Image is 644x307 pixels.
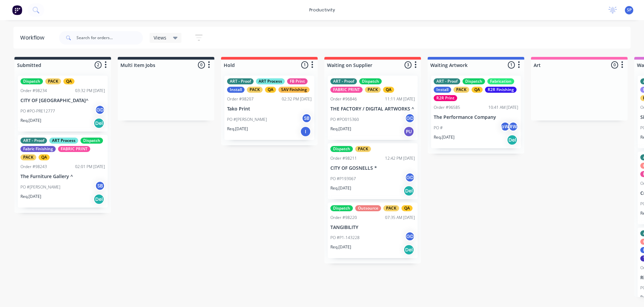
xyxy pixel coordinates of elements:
[20,184,60,190] p: PO #[PERSON_NAME]
[330,117,359,123] p: PO #PO015360
[76,31,143,45] input: Search for orders...
[488,104,518,110] div: 10:41 AM [DATE]
[330,126,351,132] p: Req. [DATE]
[330,155,357,161] div: Order #98211
[328,203,418,258] div: DispatchOutsourcePACKQAOrder #9822007:35 AM [DATE]TANGIBILITYPO #P1-143228GDReq.[DATE]Del
[485,87,517,93] div: R2R Finishing
[58,146,90,152] div: FABRIC PRINT
[300,126,311,137] div: I
[287,78,308,84] div: FB Print
[383,205,399,211] div: PACK
[20,154,36,160] div: PACK
[18,135,108,208] div: ART - ProofART ProcessDispatchFabric FinishingFABRIC PRINTPACKQAOrder #9824302:01 PM [DATE]The Fu...
[627,7,632,13] span: SP
[227,96,254,102] div: Order #98207
[12,5,22,15] img: Factory
[355,205,381,211] div: Outsource
[154,34,166,41] span: Views
[63,78,74,84] div: QA
[330,96,357,102] div: Order #96846
[507,135,518,145] div: Del
[20,146,56,152] div: Fabric Finishing
[227,117,267,123] p: PO #[PERSON_NAME]
[20,138,47,144] div: ART - Proof
[404,185,414,196] div: Del
[330,185,351,191] p: Req. [DATE]
[508,122,518,132] div: RW
[359,78,382,84] div: Dispatch
[487,78,514,84] div: Fabrication
[20,78,43,84] div: Dispatch
[431,76,521,148] div: ART - ProofDispatchFabricationInstallPACKQAR2R FinishingR2R PrintOrder #9658510:41 AM [DATE]The P...
[404,126,414,137] div: PU
[434,114,518,120] p: The Performance Company
[278,87,310,93] div: SAV Finishing
[95,181,105,191] div: SB
[330,78,357,84] div: ART - Proof
[385,155,415,161] div: 12:42 PM [DATE]
[302,113,312,123] div: SB
[434,104,460,110] div: Order #96585
[330,165,415,171] p: CITY OF GOSNELLS *
[227,87,245,93] div: Install
[401,205,413,211] div: QA
[434,134,454,140] p: Req. [DATE]
[472,87,483,93] div: QA
[463,78,485,84] div: Dispatch
[434,87,451,93] div: Install
[404,244,414,255] div: Del
[385,96,415,102] div: 11:11 AM [DATE]
[227,106,312,112] p: Tako Print
[39,154,50,160] div: QA
[434,95,457,101] div: R2R Print
[434,78,460,84] div: ART - Proof
[282,96,312,102] div: 02:32 PM [DATE]
[20,118,41,124] p: Req. [DATE]
[20,34,48,42] div: Workflow
[306,5,338,15] div: productivity
[227,126,248,132] p: Req. [DATE]
[330,235,360,241] p: PO #P1-143228
[20,108,55,114] p: PO #PO-PRE12777
[383,87,394,93] div: QA
[20,88,47,94] div: Order #98234
[330,244,351,250] p: Req. [DATE]
[328,143,418,199] div: DispatchPACKOrder #9821112:42 PM [DATE]CITY OF GOSNELLS *PO #P193067GDReq.[DATE]Del
[365,87,381,93] div: PACK
[405,231,415,241] div: GD
[500,122,510,132] div: pW
[330,106,415,112] p: THE FACTORY / DIGITAL ARTWORKS ^
[94,118,104,129] div: Del
[405,172,415,182] div: GD
[330,146,353,152] div: Dispatch
[330,87,363,93] div: FABRIC PRINT
[385,215,415,221] div: 07:35 AM [DATE]
[75,88,105,94] div: 03:32 PM [DATE]
[330,225,415,230] p: TANGIBILITY
[18,76,108,132] div: DispatchPACKQAOrder #9823403:32 PM [DATE]CITY OF [GEOGRAPHIC_DATA]^PO #PO-PRE12777GDReq.[DATE]Del
[20,98,105,103] p: CITY OF [GEOGRAPHIC_DATA]^
[434,125,443,131] p: PO #
[330,176,356,182] p: PO #P193067
[95,105,105,115] div: GD
[94,194,104,205] div: Del
[355,146,371,152] div: PACK
[20,174,105,179] p: The Furniture Gallery ^
[405,113,415,123] div: GD
[75,164,105,170] div: 02:01 PM [DATE]
[20,194,41,200] p: Req. [DATE]
[330,215,357,221] div: Order #98220
[328,76,418,140] div: ART - ProofDispatchFABRIC PRINTPACKQAOrder #9684611:11 AM [DATE]THE FACTORY / DIGITAL ARTWORKS ^P...
[20,164,47,170] div: Order #98243
[45,78,61,84] div: PACK
[247,87,263,93] div: PACK
[224,76,314,140] div: ART - ProofART ProcessFB PrintInstallPACKQASAV FinishingOrder #9820702:32 PM [DATE]Tako PrintPO #...
[227,78,254,84] div: ART - Proof
[330,205,353,211] div: Dispatch
[80,138,103,144] div: Dispatch
[256,78,285,84] div: ART Process
[49,138,78,144] div: ART Process
[453,87,469,93] div: PACK
[265,87,276,93] div: QA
